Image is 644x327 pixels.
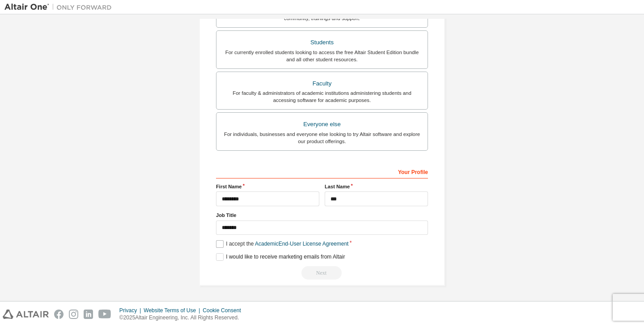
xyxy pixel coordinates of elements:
[255,241,348,247] a: Academic End-User License Agreement
[222,89,422,104] div: For faculty & administrators of academic institutions administering students and accessing softwa...
[222,49,422,63] div: For currently enrolled students looking to access the free Altair Student Edition bundle and all ...
[119,307,144,314] div: Privacy
[222,131,422,145] div: For individuals, businesses and everyone else looking to try Altair software and explore our prod...
[69,310,78,319] img: instagram.svg
[222,36,422,49] div: Students
[54,310,64,319] img: facebook.svg
[216,253,345,261] label: I would like to receive marketing emails from Altair
[222,118,422,131] div: Everyone else
[216,266,428,280] div: Read and acccept EULA to continue
[325,183,428,190] label: Last Name
[98,310,111,319] img: youtube.svg
[119,314,246,322] p: © 2025 Altair Engineering, Inc. All Rights Reserved.
[216,183,319,190] label: First Name
[144,307,203,314] div: Website Terms of Use
[84,310,93,319] img: linkedin.svg
[4,3,116,12] img: Altair One
[216,164,428,178] div: Your Profile
[216,240,348,248] label: I accept the
[203,307,246,314] div: Cookie Consent
[222,77,422,90] div: Faculty
[3,310,49,319] img: altair_logo.svg
[216,212,428,219] label: Job Title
